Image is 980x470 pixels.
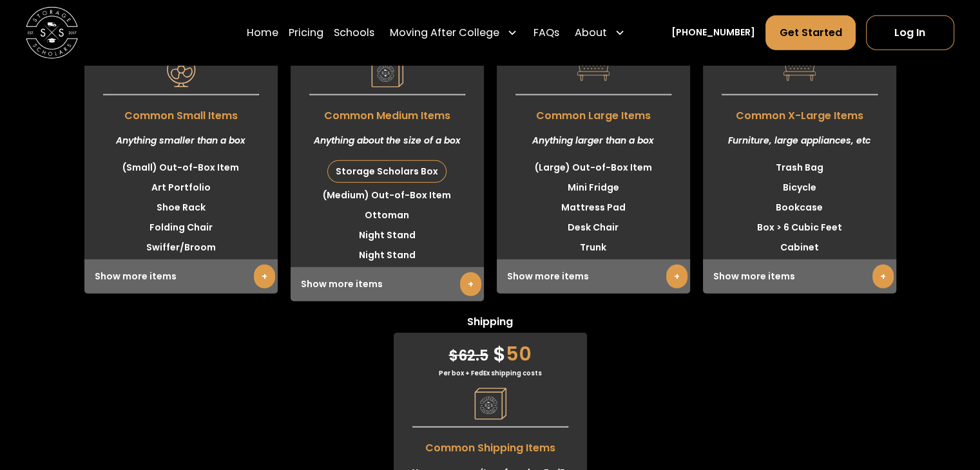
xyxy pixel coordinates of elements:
[703,124,896,158] div: Furniture, large appliances, etc
[385,14,523,50] div: Moving After College
[84,158,278,178] li: (Small) Out-of-Box Item
[291,205,484,225] li: Ottoman
[666,265,687,288] a: +
[291,185,484,205] li: (Medium) Out-of-Box Item
[84,178,278,198] li: Art Portfolio
[449,346,458,366] span: $
[671,26,755,39] a: [PHONE_NUMBER]
[703,198,896,218] li: Bookcase
[394,434,587,456] span: Common Shipping Items
[497,198,690,218] li: Mattress Pad
[497,238,690,258] li: Trunk
[84,198,278,218] li: Shoe Rack
[575,24,607,40] div: About
[866,15,954,50] a: Log In
[254,265,275,288] a: +
[390,24,499,40] div: Moving After College
[247,14,278,50] a: Home
[493,340,506,368] span: $
[783,55,816,88] img: Pricing Category Icon
[703,102,896,124] span: Common X-Large Items
[703,178,896,198] li: Bicycle
[497,218,690,238] li: Desk Chair
[474,388,506,420] img: Pricing Category Icon
[765,15,855,50] a: Get Started
[394,314,587,333] span: Shipping
[291,124,484,158] div: Anything about the size of a box
[703,238,896,258] li: Cabinet
[497,178,690,198] li: Mini Fridge
[328,161,446,182] div: Storage Scholars Box
[497,259,690,294] div: Show more items
[289,14,323,50] a: Pricing
[872,265,894,288] a: +
[703,218,896,238] li: Box > 6 Cubic Feet
[165,55,197,88] img: Pricing Category Icon
[334,14,374,50] a: Schools
[291,102,484,124] span: Common Medium Items
[394,368,587,378] div: Per box + FedEx shipping costs
[291,267,484,301] div: Show more items
[703,158,896,178] li: Trash Bag
[84,259,278,294] div: Show more items
[291,225,484,245] li: Night Stand
[291,245,484,265] li: Night Stand
[394,333,587,368] div: 50
[84,238,278,258] li: Swiffer/Broom
[577,55,610,88] img: Pricing Category Icon
[84,124,278,158] div: Anything smaller than a box
[497,102,690,124] span: Common Large Items
[449,346,488,366] span: 62.5
[497,158,690,178] li: (Large) Out-of-Box Item
[84,102,278,124] span: Common Small Items
[84,218,278,238] li: Folding Chair
[703,259,896,294] div: Show more items
[533,14,559,50] a: FAQs
[570,14,630,50] div: About
[497,124,690,158] div: Anything larger than a box
[26,6,78,59] img: Storage Scholars main logo
[371,55,403,88] img: Pricing Category Icon
[460,272,481,296] a: +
